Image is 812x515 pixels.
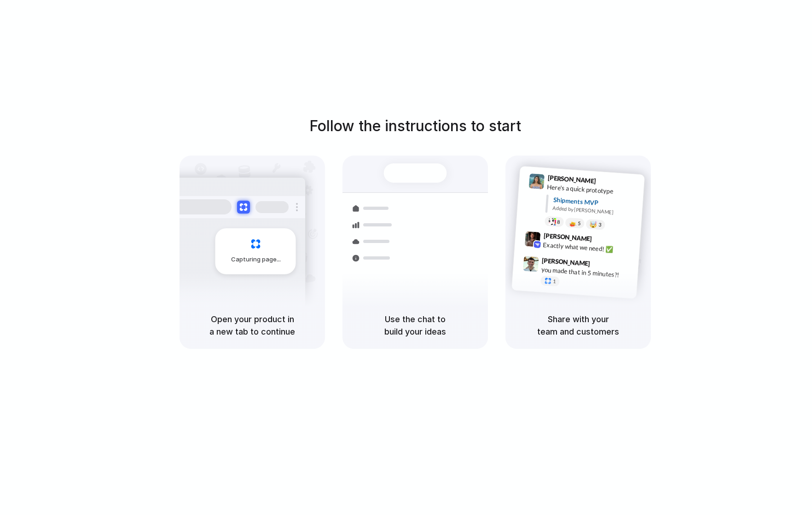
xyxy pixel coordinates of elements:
[516,313,640,338] h5: Share with your team and customers
[552,204,637,217] div: Added by [PERSON_NAME]
[578,220,581,226] span: 5
[547,173,596,186] span: [PERSON_NAME]
[541,265,633,280] div: you made that in 5 minutes?!
[231,255,282,264] span: Capturing page
[553,195,638,210] div: Shipments MVP
[593,260,612,271] span: 9:47 AM
[557,219,560,224] span: 8
[590,221,597,228] div: 🤯
[547,182,639,197] div: Here's a quick prototype
[598,222,602,227] span: 3
[543,240,635,255] div: Exactly what we need! ✅
[543,230,592,243] span: [PERSON_NAME]
[595,235,614,246] span: 9:42 AM
[309,115,521,137] h1: Follow the instructions to start
[354,313,477,338] h5: Use the chat to build your ideas
[542,255,591,268] span: [PERSON_NAME]
[553,278,556,284] span: 1
[599,177,618,188] span: 9:41 AM
[191,313,314,338] h5: Open your product in a new tab to continue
